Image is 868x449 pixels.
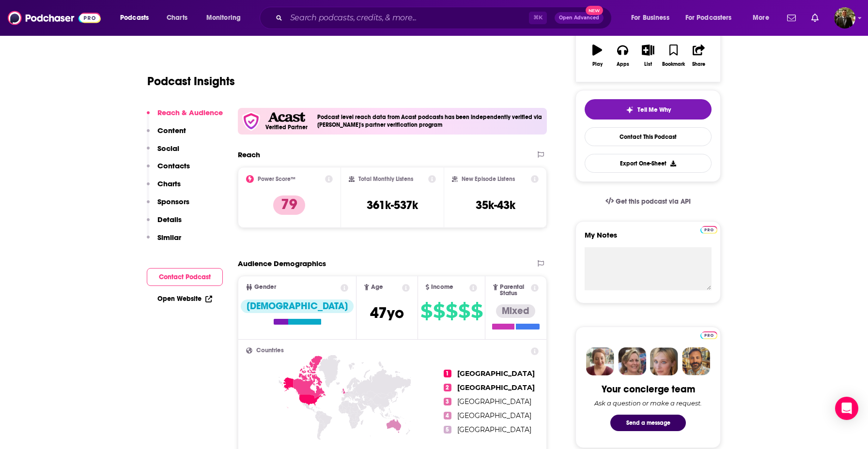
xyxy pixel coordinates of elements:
img: tell me why sparkle [626,106,634,114]
span: Podcasts [120,11,149,25]
button: Open AdvancedNew [555,12,604,24]
span: Charts [167,11,187,25]
span: $ [471,303,482,319]
p: Reach & Audience [157,108,223,117]
span: Tell Me Why [637,106,671,114]
span: 2 [444,384,451,391]
span: $ [458,303,470,319]
p: Similar [157,233,181,242]
div: List [644,61,652,67]
button: open menu [746,10,781,26]
p: 79 [273,195,305,215]
button: tell me why sparkleTell Me Why [585,99,712,120]
img: Barbara Profile [618,347,646,375]
span: Logged in as david40333 [834,7,855,29]
button: open menu [624,10,682,26]
div: Open Intercom Messenger [835,397,858,420]
button: Similar [147,233,181,251]
div: Share [692,61,705,67]
h2: Power Score™ [258,176,295,182]
span: For Business [631,11,669,25]
a: Get this podcast via API [598,190,698,213]
span: [GEOGRAPHIC_DATA] [457,383,535,392]
button: Social [147,144,179,162]
a: Pro website [700,224,717,234]
button: Send a message [610,415,686,431]
button: Bookmark [661,38,686,73]
p: Social [157,144,179,153]
img: Podchaser - Follow, Share and Rate Podcasts [8,9,101,27]
span: 1 [444,370,451,377]
input: Search podcasts, credits, & more... [286,10,529,26]
h5: Verified Partner [265,124,308,130]
label: My Notes [585,230,712,247]
img: Podchaser Pro [700,331,717,339]
span: [GEOGRAPHIC_DATA] [457,411,531,420]
div: Your concierge team [602,383,695,395]
h3: 361k-537k [367,198,418,212]
button: Reach & Audience [147,108,223,126]
div: Mixed [496,304,535,318]
span: 5 [444,426,451,434]
h2: Audience Demographics [238,259,326,268]
p: Sponsors [157,197,189,206]
a: Contact This Podcast [585,127,712,146]
span: Get this podcast via API [616,197,691,206]
h4: Podcast level reach data from Acast podcasts has been independently verified via [PERSON_NAME]'s ... [317,114,543,128]
h2: New Episode Listens [462,176,515,182]
img: Acast [268,112,305,122]
span: 3 [444,398,451,405]
a: Open Website [157,295,212,303]
span: New [586,6,603,15]
p: Contacts [157,161,190,170]
img: verfied icon [242,112,261,131]
button: Contacts [147,161,190,179]
button: open menu [679,10,746,26]
span: [GEOGRAPHIC_DATA] [457,369,535,378]
span: ⌘ K [529,12,547,24]
a: Charts [160,10,193,26]
div: Play [592,61,603,67]
button: Charts [147,179,181,197]
img: User Profile [834,7,855,29]
button: Play [585,38,610,73]
img: Sydney Profile [586,347,614,375]
span: [GEOGRAPHIC_DATA] [457,397,531,406]
button: Sponsors [147,197,189,215]
button: Export One-Sheet [585,154,712,173]
span: Open Advanced [559,15,599,20]
span: $ [433,303,445,319]
span: Monitoring [206,11,241,25]
button: Contact Podcast [147,268,223,286]
button: Content [147,126,186,144]
button: List [635,38,661,73]
div: Search podcasts, credits, & more... [269,7,621,29]
span: Parental Status [500,284,529,297]
button: Apps [610,38,635,73]
h2: Reach [238,150,260,159]
h1: Podcast Insights [147,74,235,89]
button: open menu [113,10,161,26]
a: Show notifications dropdown [783,10,800,26]
span: Gender [254,284,276,290]
a: Pro website [700,330,717,339]
span: More [753,11,769,25]
p: Content [157,126,186,135]
button: Show profile menu [834,7,855,29]
button: open menu [200,10,253,26]
p: Details [157,215,182,224]
span: $ [446,303,457,319]
div: Apps [617,61,629,67]
span: Countries [256,347,284,354]
a: Show notifications dropdown [807,10,822,26]
span: For Podcasters [685,11,732,25]
span: Age [371,284,383,290]
span: Income [431,284,453,290]
img: Jon Profile [682,347,710,375]
div: Ask a question or make a request. [594,399,702,407]
div: [DEMOGRAPHIC_DATA] [241,299,354,313]
span: $ [420,303,432,319]
span: 47 yo [370,303,404,322]
p: Charts [157,179,181,188]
